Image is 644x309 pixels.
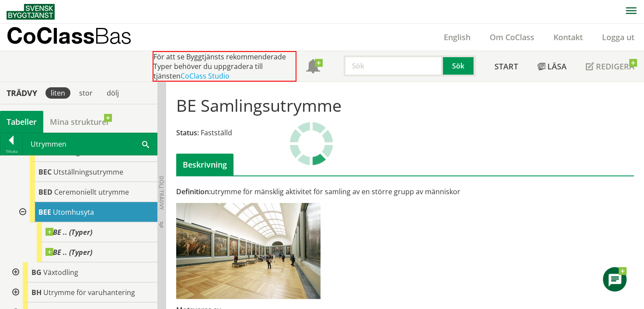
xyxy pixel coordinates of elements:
div: Gå till informationssidan för CoClass Studio [7,282,157,302]
div: Gå till informationssidan för CoClass Studio [7,102,157,262]
div: Gå till informationssidan för CoClass Studio [21,222,157,242]
span: Redigera [596,61,634,72]
span: Utrymme för varuhantering [43,288,135,297]
div: Gå till informationssidan för CoClass Studio [14,202,157,262]
a: CoClass Studio [181,71,230,81]
div: liten [45,87,70,99]
img: be-samlingsutrymme.jpg [176,203,320,299]
a: Läsa [528,51,576,82]
div: stor [74,87,98,99]
div: Utrymmen [23,133,157,155]
span: Dölj trädvy [158,176,165,210]
div: utrymme för mänsklig aktivitet för samling av en större grupp av människor [176,187,477,196]
span: BH [31,288,42,297]
a: Start [485,51,528,82]
span: Utställningsutrymme [53,167,123,177]
div: Gå till informationssidan för CoClass Studio [14,162,157,182]
a: Logga ut [592,32,644,42]
a: Redigera [576,51,644,82]
span: BE .. (Typer) [45,228,92,237]
span: Sök i tabellen [142,139,149,148]
button: Sök [443,55,475,76]
div: Gå till informationssidan för CoClass Studio [14,182,157,202]
input: Sök [344,55,443,76]
div: För att se Byggtjänsts rekommenderade Typer behöver du uppgradera till tjänsten [153,51,296,82]
span: BEE [38,207,51,217]
span: Bas [94,23,132,48]
span: Utomhusyta [53,207,94,217]
span: Start [494,61,518,72]
div: Gå till informationssidan för CoClass Studio [21,242,157,262]
span: BE .. (Typer) [45,248,92,257]
a: Kontakt [544,32,592,42]
span: Definition: [176,187,211,196]
div: Beskrivning [176,154,233,175]
a: English [434,32,480,42]
span: Fastställd [201,128,232,137]
span: Ceremoniellt utrymme [54,187,129,197]
img: Svensk Byggtjänst [7,4,55,20]
div: dölj [101,87,124,99]
span: BED [38,187,52,197]
p: CoClass [7,31,132,41]
h1: BE Samlingsutrymme [176,96,341,115]
div: Gå till informationssidan för CoClass Studio [7,262,157,282]
span: Läsa [547,61,567,72]
div: Trädvy [2,88,42,98]
span: BEC [38,167,52,177]
a: Mina strukturer [43,111,116,133]
div: Tillbaka [0,148,22,155]
span: BG [31,268,42,277]
a: CoClassBas [7,24,150,51]
span: Status: [176,128,199,137]
span: Notifikationer [306,60,320,74]
img: Laddar [289,122,333,165]
a: Om CoClass [480,32,544,42]
span: Växtodling [43,268,78,277]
